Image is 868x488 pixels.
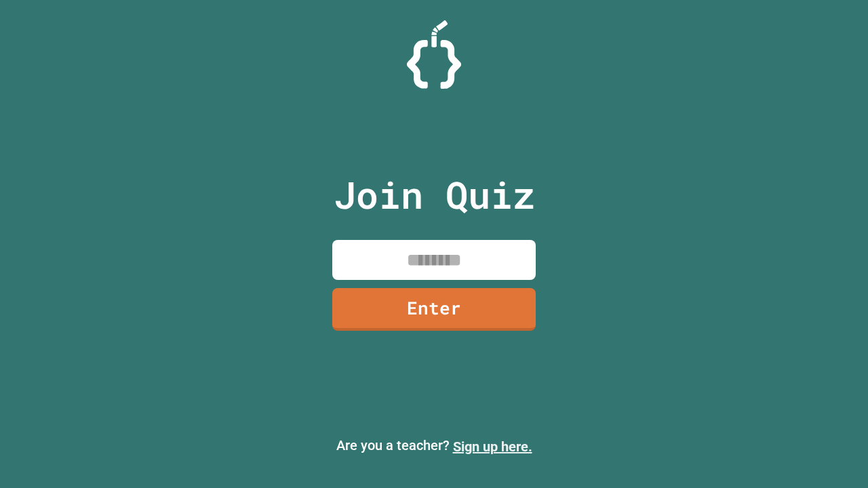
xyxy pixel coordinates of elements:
iframe: chat widget [755,375,854,432]
a: Sign up here. [453,439,532,455]
img: Logo.svg [407,20,461,89]
a: Enter [332,288,536,331]
iframe: chat widget [811,434,854,474]
p: Join Quiz [334,167,535,223]
p: Are you a teacher? [11,435,857,457]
